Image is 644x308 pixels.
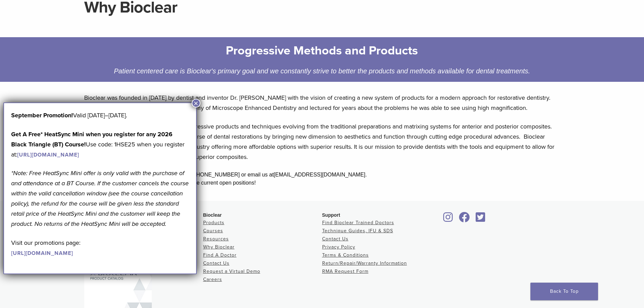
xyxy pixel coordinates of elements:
[11,110,189,120] p: Valid [DATE]–[DATE].
[11,250,73,257] a: [URL][DOMAIN_NAME]
[84,121,560,162] p: Bioclear Matrix offers the latest, most progressive products and techniques evolving from the tra...
[322,212,340,218] span: Support
[322,260,407,266] a: Return/Repair/Warranty Information
[108,66,537,76] div: Patient centered care is Bioclear's primary goal and we constantly strive to better the products ...
[84,179,560,187] div: Interested in joining our team? to see current open positions!
[203,244,235,250] a: Why Bioclear
[457,216,472,223] a: Bioclear
[441,216,455,223] a: Bioclear
[84,93,560,113] p: Bioclear was founded in [DATE] by dentist and inventor Dr. [PERSON_NAME] with the vision of creat...
[322,244,355,250] a: Privacy Policy
[203,228,223,234] a: Courses
[203,252,237,258] a: Find A Doctor
[474,216,488,223] a: Bioclear
[530,283,598,300] a: Back To Top
[11,169,189,228] em: *Note: Free HeatSync Mini offer is only valid with the purchase of and attendance at a BT Course....
[203,220,224,226] a: Products
[11,129,189,160] p: Use code: 1HSE25 when you register at:
[203,268,260,274] a: Request a Virtual Demo
[11,238,189,258] p: Visit our promotions page:
[322,228,393,234] a: Technique Guides, IFU & SDS
[203,236,229,242] a: Resources
[11,112,73,119] b: September Promotion!
[322,268,368,274] a: RMA Request Form
[322,220,394,226] a: Find Bioclear Trained Doctors
[322,252,369,258] a: Terms & Conditions
[192,99,200,108] button: Close
[203,212,222,218] span: Bioclear
[11,131,172,148] strong: Get A Free* HeatSync Mini when you register for any 2026 Black Triangle (BT) Course!
[113,43,532,59] h2: Progressive Methods and Products
[84,171,560,179] div: For more information or to order call toll free [PHONE_NUMBER] or email us at [EMAIL_ADDRESS][DOM...
[203,277,222,282] a: Careers
[17,151,79,158] a: [URL][DOMAIN_NAME]
[203,260,230,266] a: Contact Us
[322,236,349,242] a: Contact Us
